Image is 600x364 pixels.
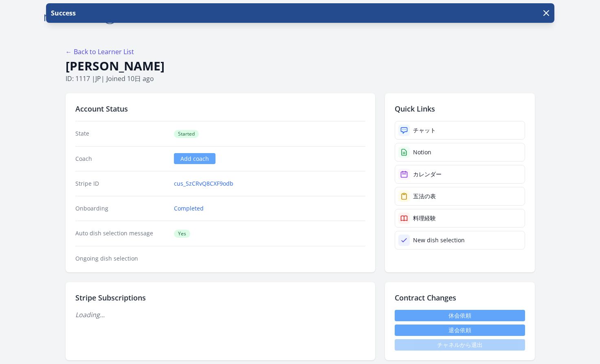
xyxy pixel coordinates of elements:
[413,214,436,222] div: 料理経験
[174,130,199,138] span: Started
[75,292,365,303] h2: Stripe Subscriptions
[413,170,442,178] div: カレンダー
[174,204,204,213] a: Completed
[395,121,525,140] a: チャット
[75,155,168,163] dt: Coach
[66,74,535,83] p: ID: 1117 | | Joined 10日 ago
[75,204,168,213] dt: Onboarding
[395,187,525,206] a: 五法の表
[395,103,525,114] h2: Quick Links
[75,310,365,320] p: Loading...
[413,126,436,134] div: チャット
[75,103,365,114] h2: Account Status
[395,231,525,250] a: New dish selection
[66,47,134,56] a: ← Back to Learner List
[174,180,233,188] a: cus_SzCRvQ8CXF9odb
[395,310,525,321] a: 休会依頼
[75,254,168,263] dt: Ongoing dish selection
[95,74,101,83] span: jp
[413,148,431,156] div: Notion
[75,229,168,238] dt: Auto dish selection message
[395,325,525,336] button: 退会依頼
[174,153,215,164] a: Add coach
[75,129,168,138] dt: State
[395,292,525,303] h2: Contract Changes
[395,339,525,351] span: チャネルから退出
[395,209,525,228] a: 料理経験
[395,143,525,162] a: Notion
[49,8,76,18] p: Success
[413,236,465,244] div: New dish selection
[174,230,190,238] span: Yes
[413,192,436,200] div: 五法の表
[66,58,535,74] h1: [PERSON_NAME]
[75,180,168,188] dt: Stripe ID
[395,165,525,184] a: カレンダー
